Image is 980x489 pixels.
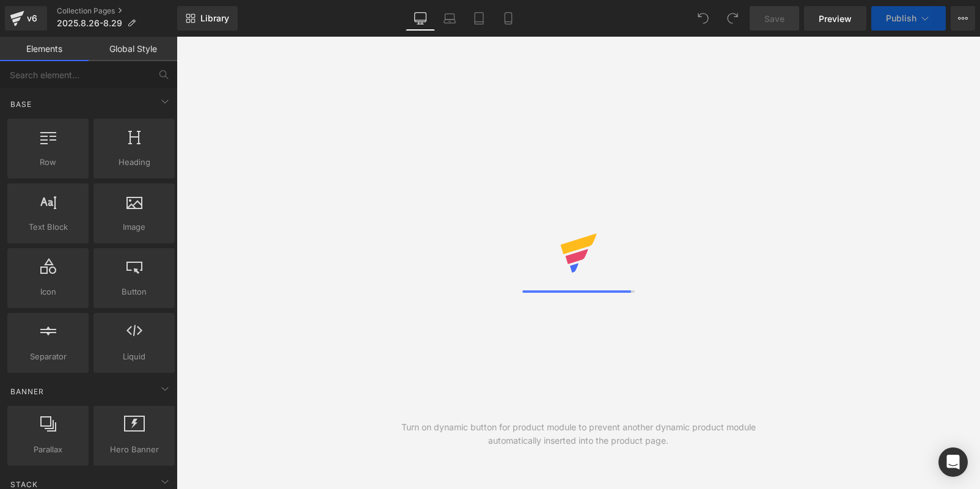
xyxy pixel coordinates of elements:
span: Icon [11,285,85,298]
span: Row [11,156,85,169]
div: v6 [24,10,40,26]
a: Tablet [464,6,494,31]
a: Preview [804,6,866,31]
div: Turn on dynamic button for product module to prevent another dynamic product module automatically... [378,421,780,447]
button: Redo [720,6,745,31]
a: New Library [177,6,238,31]
div: Open Intercom Messenger [938,447,968,477]
span: Base [9,98,33,110]
button: More [951,6,975,31]
span: Heading [97,156,171,169]
span: Text Block [11,221,85,233]
span: Image [97,221,171,233]
a: Laptop [435,6,464,31]
button: Publish [871,6,946,31]
button: Undo [691,6,715,31]
a: Mobile [494,6,523,31]
span: Save [764,12,784,25]
span: Publish [886,13,916,23]
a: v6 [5,6,47,31]
span: Separator [11,350,85,363]
span: 2025.8.26-8.29 [57,18,122,28]
span: Banner [9,386,45,397]
span: Button [97,285,171,298]
a: Global Style [89,37,177,61]
a: Desktop [406,6,435,31]
span: Hero Banner [97,443,171,456]
a: Collection Pages [57,6,177,16]
span: Liquid [97,350,171,363]
span: Library [200,13,229,24]
span: Parallax [11,443,85,456]
span: Preview [819,12,852,25]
